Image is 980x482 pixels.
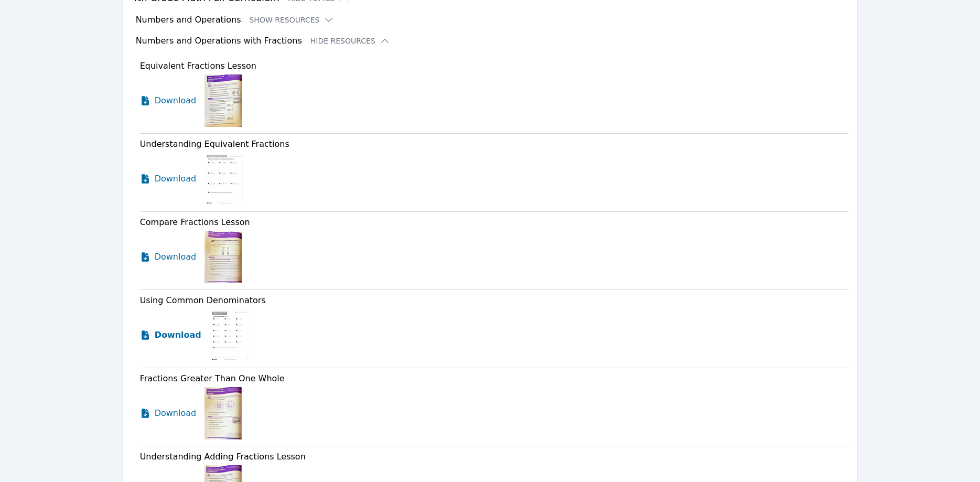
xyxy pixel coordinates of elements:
[210,309,250,361] img: Using Common Denominators
[140,231,197,283] a: Download
[140,373,285,383] span: Fractions Greater Than One Whole
[249,15,334,25] button: Show Resources
[140,153,197,205] a: Download
[204,153,245,205] img: Understanding Equivalent Fractions
[140,139,289,149] span: Understanding Equivalent Fractions
[155,94,197,107] span: Download
[140,61,256,71] span: Equivalent Fractions Lesson
[136,14,241,26] h3: Numbers and Operations
[155,251,197,263] span: Download
[140,217,250,227] span: Compare Fractions Lesson
[204,387,242,440] img: Fractions Greater Than One Whole
[204,74,242,127] img: Equivalent Fractions Lesson
[136,35,302,47] h3: Numbers and Operations with Fractions
[140,309,201,361] a: Download
[140,74,197,127] a: Download
[155,329,201,341] span: Download
[140,387,197,440] a: Download
[310,36,390,46] button: Hide Resources
[155,407,197,420] span: Download
[204,231,242,283] img: Compare Fractions Lesson
[140,452,306,462] span: Understanding Adding Fractions Lesson
[155,173,197,185] span: Download
[140,295,266,305] span: Using Common Denominators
